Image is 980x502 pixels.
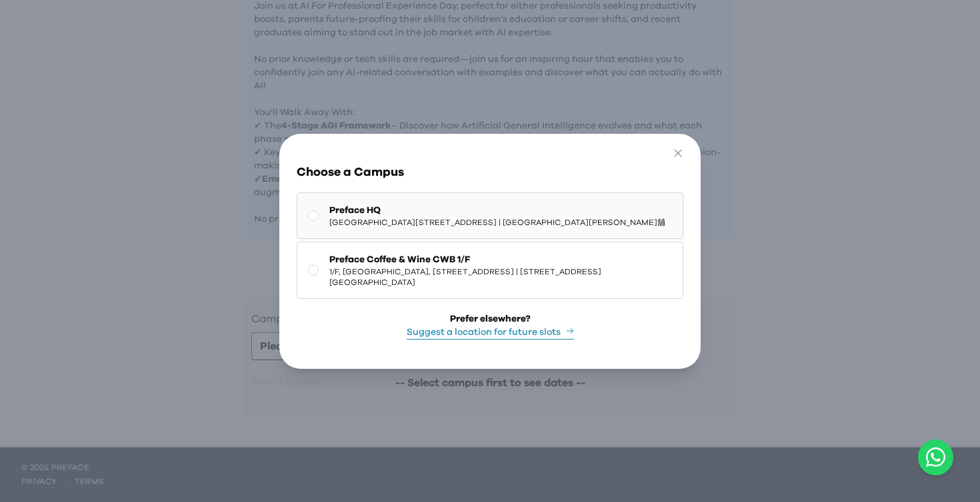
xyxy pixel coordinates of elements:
[329,204,665,217] span: Preface HQ
[450,312,531,326] div: Prefer elsewhere?
[329,253,673,266] span: Preface Coffee & Wine CWB 1/F
[297,242,684,299] button: Preface Coffee & Wine CWB 1/F1/F, [GEOGRAPHIC_DATA], [STREET_ADDRESS] | [STREET_ADDRESS][GEOGRAPH...
[297,192,684,239] button: Preface HQ[GEOGRAPHIC_DATA][STREET_ADDRESS] | [GEOGRAPHIC_DATA][PERSON_NAME]舖
[329,217,665,228] span: [GEOGRAPHIC_DATA][STREET_ADDRESS] | [GEOGRAPHIC_DATA][PERSON_NAME]舖
[329,266,673,288] span: 1/F, [GEOGRAPHIC_DATA], [STREET_ADDRESS] | [STREET_ADDRESS][GEOGRAPHIC_DATA]
[407,326,574,340] button: Suggest a location for future slots
[297,163,684,182] h3: Choose a Campus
